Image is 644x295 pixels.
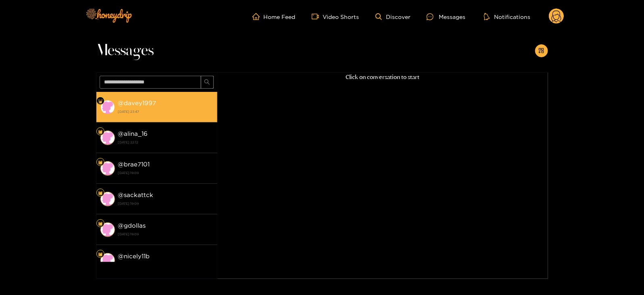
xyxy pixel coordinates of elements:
a: Home Feed [252,13,296,20]
img: Fan Level [98,99,103,104]
strong: @ brae7101 [118,161,150,168]
img: Fan Level [98,252,103,257]
button: search [201,76,214,89]
strong: @ nicely11b [118,253,150,260]
button: appstore-add [535,44,548,57]
button: Notifications [481,12,533,21]
strong: [DATE] 19:09 [118,261,213,268]
img: conversation [100,192,115,206]
div: Messages [427,12,465,21]
strong: @ gdollas [118,222,146,229]
img: conversation [100,100,115,114]
img: Fan Level [98,160,103,165]
p: Click on conversation to start [217,73,548,82]
strong: @ davey1997 [118,100,156,106]
strong: [DATE] 22:12 [118,139,213,146]
strong: @ sackattck [118,191,154,198]
img: Fan Level [98,129,103,134]
span: Messages [96,41,154,60]
span: video-camera [312,13,323,20]
a: Discover [375,13,411,20]
span: appstore-add [538,48,544,54]
a: Video Shorts [312,13,359,20]
img: Fan Level [98,191,103,195]
img: conversation [100,253,115,268]
strong: [DATE] 19:09 [118,231,213,238]
strong: [DATE] 19:09 [118,169,213,177]
strong: [DATE] 23:47 [118,108,213,115]
img: conversation [100,222,115,237]
strong: [DATE] 19:09 [118,200,213,207]
strong: @ alina_16 [118,130,148,137]
span: home [252,13,264,20]
img: conversation [100,161,115,176]
img: Fan Level [98,221,103,226]
img: conversation [100,131,115,145]
span: search [204,79,210,86]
